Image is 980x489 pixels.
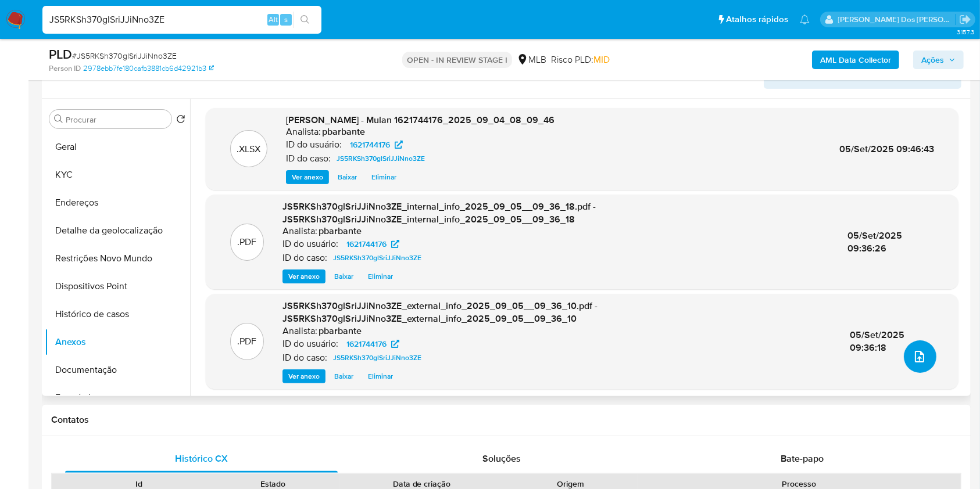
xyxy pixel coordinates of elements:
span: s [284,14,288,25]
b: AML Data Collector [820,51,891,69]
span: Alt [269,14,278,25]
p: .PDF [237,236,256,249]
button: Ver anexo [282,369,326,383]
span: Soluções [482,452,521,465]
button: Anexos [45,328,190,356]
div: MLB [517,53,546,66]
span: 05/Set/2025 09:36:26 [848,229,903,255]
span: 3.157.3 [957,27,974,37]
button: Baixar [332,170,363,184]
p: Analista: [282,225,317,237]
span: JS5RKSh370glSriJJiNno3ZE_internal_info_2025_09_05__09_36_18.pdf - JS5RKSh370glSriJJiNno3ZE_intern... [282,200,596,226]
a: 2978ebb7fe180cafb3881cb6d42921b3 [83,63,214,74]
input: Procurar [66,114,167,125]
span: Eliminar [368,371,393,382]
button: upload-file [904,340,936,373]
h1: Informação do Usuário [51,69,146,81]
span: [PERSON_NAME] - Mulan 1621744176_2025_09_04_08_09_46 [286,113,555,127]
button: Restrições Novo Mundo [45,245,190,272]
button: Retornar ao pedido padrão [176,114,185,127]
h1: Contatos [51,414,961,426]
p: ID do usuário: [282,238,338,250]
h6: pbarbante [322,126,365,138]
b: Person ID [49,63,81,74]
span: JS5RKSh370glSriJJiNno3ZE [333,351,421,365]
span: JS5RKSh370glSriJJiNno3ZE [333,251,421,265]
a: 1621744176 [339,237,406,251]
span: JS5RKSh370glSriJJiNno3ZE_external_info_2025_09_05__09_36_10.pdf - JS5RKSh370glSriJJiNno3ZE_extern... [282,299,598,325]
button: Eliminar [362,369,399,383]
a: 1621744176 [343,138,410,152]
span: 05/Set/2025 09:46:43 [839,142,934,156]
p: ID do usuário: [286,139,342,150]
button: Dispositivos Point [45,272,190,300]
button: Eliminar [362,269,399,283]
button: Geral [45,133,190,161]
button: Endereços [45,189,190,217]
button: Documentação [45,356,190,384]
button: KYC [45,161,190,189]
button: Eliminar [366,170,402,184]
span: Eliminar [371,171,396,183]
button: Detalhe da geolocalização [45,217,190,245]
a: Notificações [800,15,810,24]
span: Bate-papo [781,452,824,465]
h6: pbarbante [319,325,362,337]
button: Ver anexo [286,170,329,184]
span: MID [593,53,610,66]
a: JS5RKSh370glSriJJiNno3ZE [328,351,426,365]
span: Baixar [334,271,353,282]
button: Baixar [328,269,359,283]
span: JS5RKSh370glSriJJiNno3ZE [337,152,425,166]
button: search-icon [293,12,317,28]
p: priscilla.barbante@mercadopago.com.br [838,14,956,25]
button: Baixar [328,369,359,383]
button: Histórico de casos [45,300,190,328]
span: Risco PLD: [551,53,610,66]
p: .PDF [237,335,256,348]
a: Sair [959,13,971,26]
h6: pbarbante [319,225,362,237]
span: Ver anexo [288,371,320,382]
span: # JS5RKSh370glSriJJiNno3ZE [72,50,177,62]
span: Ver anexo [288,271,320,282]
button: AML Data Collector [812,51,899,69]
span: Eliminar [368,271,393,282]
span: 1621744176 [346,237,387,251]
input: Pesquise usuários ou casos... [42,12,321,27]
p: ID do usuário: [282,338,338,350]
span: Ações [921,51,944,69]
span: 1621744176 [350,138,390,152]
button: Procurar [54,114,63,124]
p: Analista: [286,126,321,138]
span: Ver anexo [292,171,323,183]
button: Ver anexo [282,269,326,283]
span: Baixar [334,371,353,382]
p: ID do caso: [286,153,331,164]
a: JS5RKSh370glSriJJiNno3ZE [332,152,430,166]
span: Baixar [338,171,357,183]
span: 05/Set/2025 09:36:18 [850,328,904,354]
button: Ações [913,51,964,69]
p: ID do caso: [282,252,327,264]
b: PLD [49,45,72,63]
span: Histórico CX [175,452,228,465]
span: 1621744176 [346,337,387,351]
p: ID do caso: [282,352,327,364]
a: JS5RKSh370glSriJJiNno3ZE [328,251,426,265]
p: OPEN - IN REVIEW STAGE I [402,52,512,68]
p: .XLSX [237,143,261,156]
a: 1621744176 [339,337,406,351]
p: Analista: [282,325,317,337]
button: Empréstimos [45,384,190,412]
span: Atalhos rápidos [726,13,788,26]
